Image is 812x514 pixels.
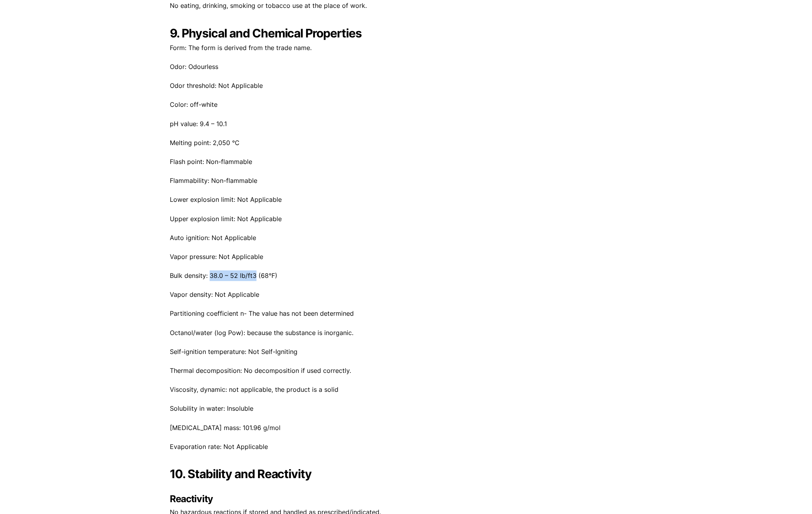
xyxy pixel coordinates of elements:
[170,441,643,452] p: Evaporation rate: Not Applicable
[170,194,643,205] p: Lower explosion limit: Not Applicable
[170,308,643,319] p: Partitioning coefficient n- The value has not been determined
[170,119,643,129] p: pH value: 9.4 – 10.1
[170,289,643,300] p: Vapor density: Not Applicable
[170,156,643,167] p: Flash point: Non-flammable
[170,61,643,72] p: Odor: Odourless
[170,175,643,186] p: Flammability: Non-flammable
[170,138,643,148] p: Melting point: 2,050 °C
[170,214,643,224] p: Upper explosion limit: Not Applicable
[170,467,312,481] strong: 10. Stability and Reactivity
[170,0,643,11] p: No eating, drinking, smoking or tobacco use at the place of work.
[170,328,643,338] p: Octanol/water (log Pow): because the substance is inorganic.
[170,80,643,91] p: Odor threshold: Not Applicable
[170,251,643,262] p: Vapor pressure: Not Applicable
[170,423,643,433] p: [MEDICAL_DATA] mass: 101.96 g/mol
[170,270,643,281] p: Bulk density: 38.0 – 52 lb/ft3 (68°F)
[170,346,643,357] p: Self-ignition temperature: Not Self-Igniting
[170,26,362,40] strong: 9. Physical and Chemical Properties
[170,493,213,505] strong: Reactivity
[170,43,643,53] p: Form: The form is derived from the trade name.
[170,99,643,110] p: Color: off-white
[170,233,643,243] p: Auto ignition: Not Applicable
[170,403,643,414] p: Solubility in water: Insoluble
[170,365,643,376] p: Thermal decomposition: No decomposition if used correctly.
[170,384,643,395] p: Viscosity, dynamic: not applicable, the product is a solid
